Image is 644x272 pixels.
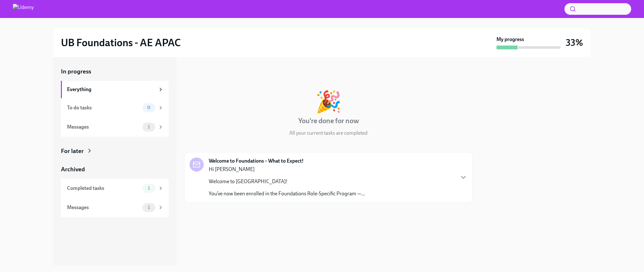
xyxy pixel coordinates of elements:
span: 1 [144,186,154,191]
div: To do tasks [67,104,140,111]
strong: Welcome to Foundations – What to Expect! [209,157,304,165]
a: Archived [61,165,169,174]
a: Messages1 [61,198,169,217]
a: For later [61,147,169,155]
div: Completed tasks [67,185,140,192]
span: 0 [143,105,154,110]
p: Welcome to [GEOGRAPHIC_DATA]! [209,178,365,185]
span: 1 [144,124,154,129]
a: To do tasks0 [61,98,169,117]
p: Hi [PERSON_NAME] [209,166,365,173]
span: 1 [144,205,154,210]
img: Udemy [13,4,34,14]
h2: UB Foundations - AE APAC [61,36,181,49]
strong: My progress [496,36,524,43]
div: Messages [67,123,140,131]
a: In progress [61,67,169,76]
h3: 33% [566,37,583,48]
div: In progress [184,67,214,76]
a: Everything [61,81,169,98]
h4: You're done for now [298,116,359,126]
p: You’ve now been enrolled in the Foundations Role-Specific Program —... [209,190,365,197]
a: Messages1 [61,117,169,137]
div: Messages [67,204,140,211]
a: Completed tasks1 [61,179,169,198]
div: For later [61,147,84,155]
p: All your current tasks are completed [289,130,368,137]
div: 🎉 [315,91,342,112]
div: Everything [67,86,155,93]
